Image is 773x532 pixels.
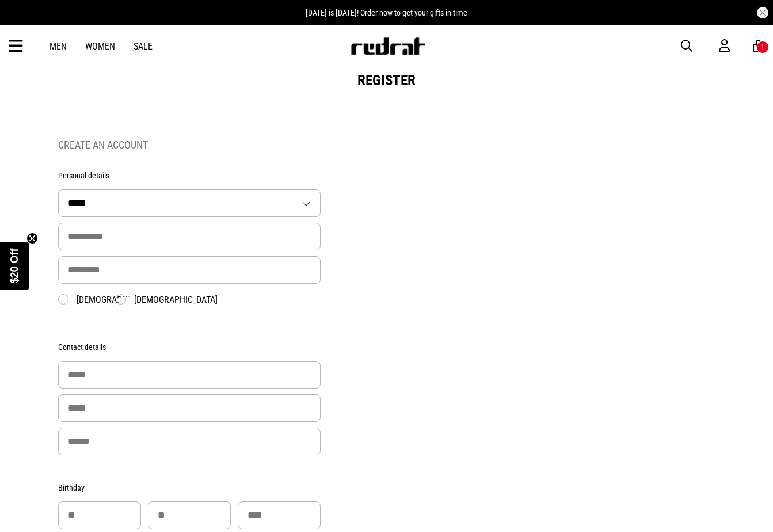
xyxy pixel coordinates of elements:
[58,343,321,361] div: Contact details
[58,294,160,306] label: [DEMOGRAPHIC_DATA]
[350,37,426,55] img: Redrat logo
[49,41,67,52] a: Men
[753,40,764,52] a: 1
[58,139,321,151] h2: Create an Account
[134,41,153,52] a: Sale
[116,294,218,306] label: [DEMOGRAPHIC_DATA]
[58,72,715,89] h1: Register
[306,8,467,17] span: [DATE] is [DATE]! Order now to get your gifts in time
[85,41,115,52] a: Women
[58,483,321,501] div: Birthday
[26,233,38,244] button: Close teaser
[58,171,321,189] div: Personal details
[9,248,20,283] span: $20 Off
[761,43,764,51] div: 1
